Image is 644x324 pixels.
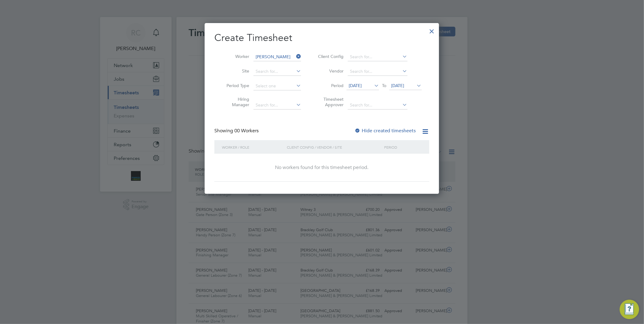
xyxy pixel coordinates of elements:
label: Hiring Manager [222,96,249,107]
h2: Create Timesheet [214,32,429,44]
label: Period Type [222,83,249,88]
span: [DATE] [391,83,404,88]
label: Vendor [316,68,344,74]
div: Period [383,140,423,154]
label: Site [222,68,249,74]
input: Search for... [348,53,408,61]
input: Search for... [348,67,408,76]
input: Search for... [348,101,408,110]
span: To [380,82,388,89]
label: Worker [222,54,249,59]
input: Search for... [253,67,301,76]
button: Engage Resource Center [620,300,639,319]
span: 00 Workers [234,128,259,134]
input: Search for... [253,101,301,110]
div: Worker / Role [220,140,285,154]
div: Showing [214,128,260,134]
input: Select one [253,82,301,90]
label: Hide created timesheets [354,128,416,134]
label: Client Config [316,54,344,59]
label: Period [316,83,344,88]
label: Timesheet Approver [316,96,344,107]
div: No workers found for this timesheet period. [220,164,423,171]
div: Client Config / Vendor / Site [285,140,383,154]
span: [DATE] [349,83,362,88]
input: Search for... [253,53,301,61]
